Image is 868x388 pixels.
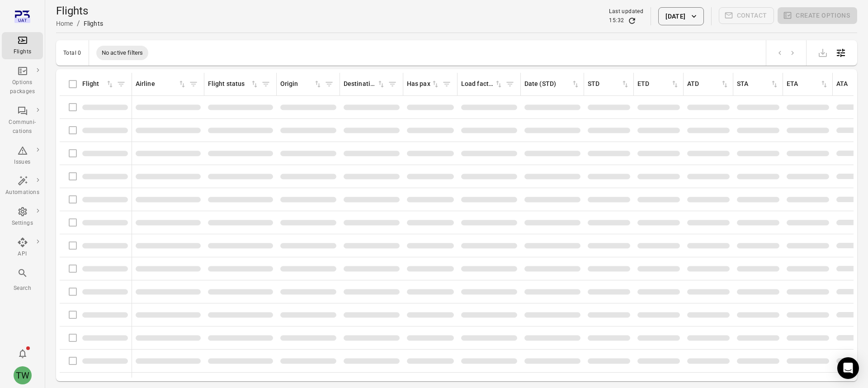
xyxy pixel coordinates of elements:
span: Please make a selection to create an option package [778,7,857,25]
a: Options packages [2,63,43,99]
span: Please make a selection to export [814,48,832,57]
div: Sort by date (STD) in ascending order [524,79,580,89]
div: Sort by flight status in ascending order [208,79,259,89]
div: Options packages [5,78,39,96]
span: Filter by load factor [503,77,517,91]
a: Flights [2,32,43,59]
div: API [5,250,39,259]
button: Tony Wang [10,363,35,388]
div: Issues [5,158,39,167]
a: Home [56,20,73,27]
div: Sort by ETA in ascending order [787,79,829,89]
div: Sort by has pax in ascending order [407,79,440,89]
div: Sort by flight in ascending order [82,79,114,89]
h1: Flights [56,4,103,18]
div: Flights [84,19,103,28]
div: Sort by STD in ascending order [588,79,630,89]
span: Filter by has pax [440,77,453,91]
nav: pagination navigation [774,47,799,59]
span: Filter by destination [386,77,399,91]
button: [DATE] [658,7,703,25]
div: Open Intercom Messenger [837,357,859,379]
a: Settings [2,203,43,231]
div: Communi-cations [5,118,39,136]
div: Last updated [609,7,643,16]
div: Automations [5,188,39,197]
a: API [2,234,43,261]
span: Filter by flight [114,77,128,91]
nav: Breadcrumbs [56,18,103,29]
button: Search [2,265,43,295]
div: Total 0 [63,50,81,56]
div: Settings [5,219,39,228]
span: Please make a selection to create communications [719,7,774,25]
div: Sort by destination in ascending order [344,79,386,89]
a: Automations [2,173,43,200]
a: Communi-cations [2,103,43,139]
div: Sort by STA in ascending order [737,79,779,89]
a: Issues [2,142,43,170]
div: 15:32 [609,16,624,25]
div: Sort by load factor in ascending order [461,79,503,89]
span: No active filters [96,48,149,57]
button: Open table configuration [832,44,850,62]
span: Filter by origin [322,77,336,91]
span: Filter by flight status [259,77,273,91]
div: Sort by ETD in ascending order [637,79,679,89]
div: Flights [5,47,39,57]
div: Sort by airline in ascending order [136,79,187,89]
button: Notifications [14,345,32,363]
div: Search [5,284,39,293]
button: Refresh data [627,16,637,25]
span: Filter by airline [187,77,200,91]
div: TW [14,366,32,384]
div: Sort by origin in ascending order [280,79,322,89]
li: / [77,18,80,29]
div: Sort by ATD in ascending order [687,79,729,89]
